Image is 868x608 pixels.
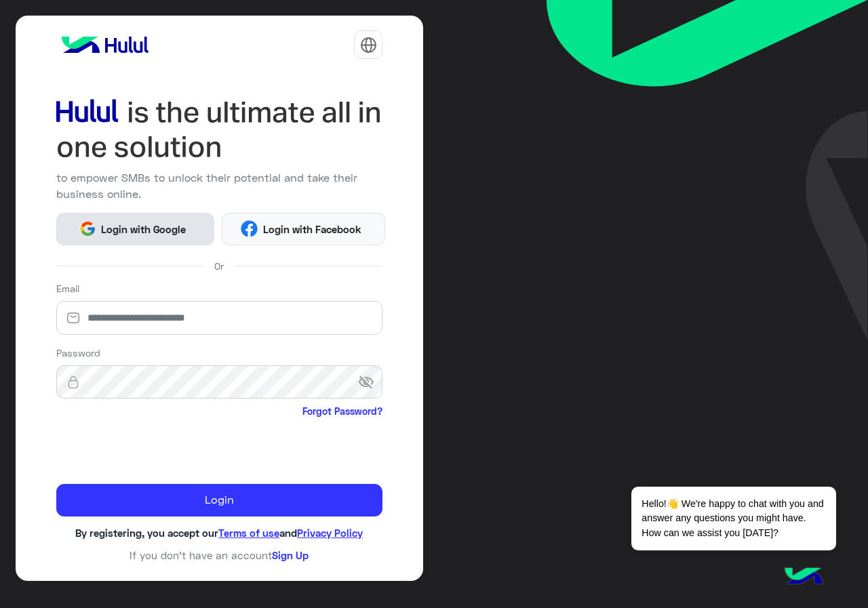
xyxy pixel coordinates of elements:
[56,421,262,474] iframe: reCAPTCHA
[222,213,385,245] button: Login with Facebook
[302,404,382,418] a: Forgot Password?
[56,549,383,561] h6: If you don’t have an account
[56,31,154,58] img: logo
[241,220,258,237] img: Facebook
[79,220,96,237] img: Google
[96,222,191,237] span: Login with Google
[272,549,309,561] a: Sign Up
[258,222,366,237] span: Login with Facebook
[56,213,214,245] button: Login with Google
[358,370,382,394] span: visibility_off
[279,527,297,539] span: and
[780,554,827,601] img: hulul-logo.png
[56,376,90,389] img: lock
[56,95,383,165] img: hululLoginTitle_EN.svg
[56,346,100,360] label: Password
[56,311,90,325] img: email
[56,484,383,516] button: Login
[214,259,224,273] span: Or
[75,527,218,539] span: By registering, you accept our
[56,169,383,203] p: to empower SMBs to unlock their potential and take their business online.
[631,487,835,550] span: Hello!👋 We're happy to chat with you and answer any questions you might have. How can we assist y...
[56,281,79,296] label: Email
[297,527,363,539] a: Privacy Policy
[360,37,377,54] img: tab
[218,527,279,539] a: Terms of use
